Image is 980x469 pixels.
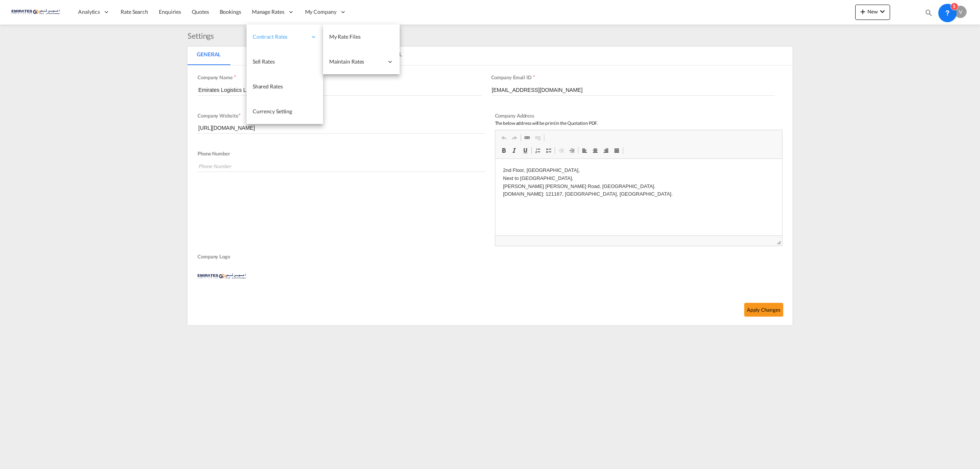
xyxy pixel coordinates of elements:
a: Decrease Indent [556,145,567,155]
input: Phone Number [198,160,485,172]
a: My Rate Files [323,25,400,49]
a: Italic (Ctrl+I) [509,145,520,155]
span: Company Website [198,113,238,119]
md-pagination-wrapper: Use the left and right arrow keys to navigate between tabs [188,47,418,65]
span: Maintain Rates [329,58,384,65]
a: Bold (Ctrl+B) [498,145,509,155]
a: Align Right [601,145,611,155]
a: Undo (Ctrl+Z) [498,133,509,143]
button: Apply Changes [744,303,783,317]
span: New [858,8,887,15]
div: icon-magnify [924,8,933,20]
div: Contract Rates [247,25,323,49]
span: Manage Rates [252,8,284,16]
span: Phone Number [198,150,230,157]
a: Link (Ctrl+K) [522,133,532,143]
span: Quotes [192,8,209,15]
md-icon: icon-chevron-down [878,7,887,16]
md-tab-item: Terms And Conditions [237,47,320,65]
input: Enter Company name [198,84,482,96]
span: Sell Rates [253,58,275,65]
md-tab-item: General [188,47,230,65]
div: Maintain Rates [323,49,400,74]
a: Unlink [532,133,543,143]
div: Settings [188,30,218,41]
span: Rate Search [121,8,148,15]
iframe: Editor, editor2 [495,159,782,235]
a: Justify [611,145,622,155]
a: Shared Rates [247,74,323,99]
div: Help [938,5,954,19]
span: Company Logo [198,253,779,262]
div: V [954,6,967,18]
span: Bookings [220,8,241,15]
a: Insert/Remove Numbered List [532,145,543,155]
span: The below address will be print in the Quotation PDF. [495,120,598,126]
span: Company Name [198,74,233,80]
span: Shared Rates [253,83,283,90]
img: c67187802a5a11ec94275b5db69a26e6.png [11,3,63,21]
span: Analytics [78,8,100,16]
a: Underline (Ctrl+U) [520,145,531,155]
span: Contract Rates [253,33,307,41]
span: My Company [305,8,336,16]
span: Help [938,5,951,18]
a: Center [590,145,601,155]
md-icon: icon-plus 400-fg [858,7,867,16]
md-icon: icon-magnify [924,8,933,17]
span: Currency Setting [253,108,292,114]
input: Enter Email ID [491,84,775,96]
a: Currency Setting [247,99,323,124]
a: Sell Rates [247,49,323,74]
span: Company Email ID [491,74,532,80]
a: Insert/Remove Bulleted List [543,145,554,155]
span: Enquiries [159,8,181,15]
span: My Rate Files [329,33,361,40]
input: Enter Company Website [198,122,485,134]
span: Company Address [495,113,535,119]
a: Increase Indent [567,145,577,155]
a: Align Left [579,145,590,155]
a: Redo (Ctrl+Y) [509,133,520,143]
button: icon-plus 400-fgNewicon-chevron-down [855,5,890,20]
span: Resize [777,240,781,244]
